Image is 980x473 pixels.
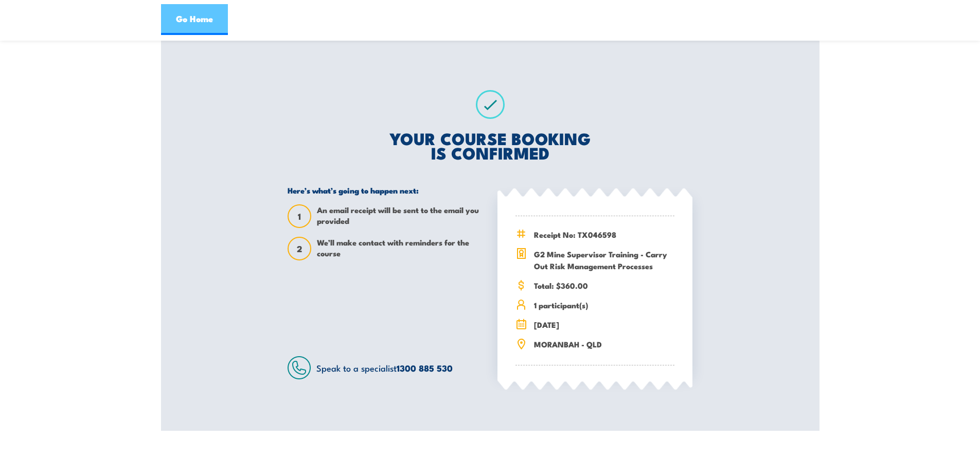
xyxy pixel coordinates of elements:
[534,229,674,240] span: Receipt No: TX046598
[534,279,674,291] span: Total: $360.00
[316,361,453,374] span: Speak to a specialist
[288,185,483,195] h5: Here’s what’s going to happen next:
[534,338,674,350] span: MORANBAH - QLD
[534,248,674,272] span: G2 Mine Supervisor Training - Carry Out Risk Management Processes
[317,237,483,260] span: We’ll make contact with reminders for the course
[289,243,310,254] span: 2
[289,211,310,222] span: 1
[317,204,483,228] span: An email receipt will be sent to the email you provided
[534,319,674,330] span: [DATE]
[534,299,674,311] span: 1 participant(s)
[161,4,228,35] a: Go Home
[397,361,453,375] a: 1300 885 530
[288,131,692,160] h2: YOUR COURSE BOOKING IS CONFIRMED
